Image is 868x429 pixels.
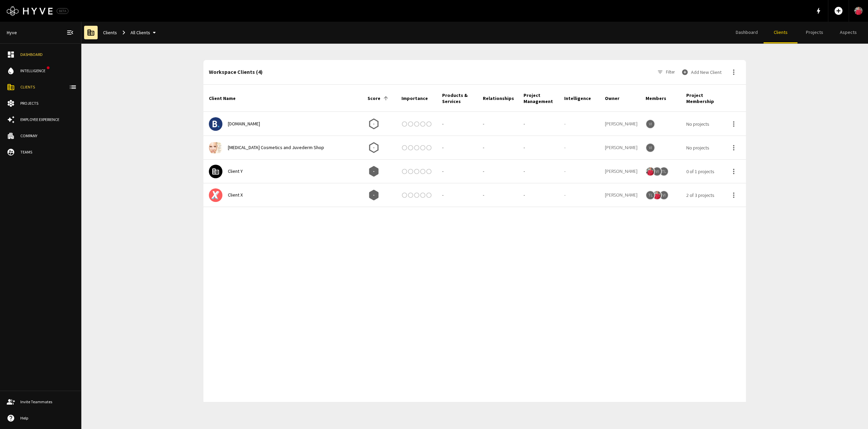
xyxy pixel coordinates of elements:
a: Client X [228,192,243,198]
div: Project Membership [686,92,721,104]
p: - [373,168,375,175]
div: Victor Ivanov [646,119,655,129]
div: Projects [20,100,74,106]
button: 0 of 1 projects [686,160,714,183]
a: [DOMAIN_NAME] [228,121,260,127]
div: Collecting [368,189,380,201]
p: - [373,144,375,151]
img: Anthony Yam [646,166,654,177]
p: - [442,120,443,127]
a: Clients [764,22,797,43]
div: - [561,112,602,136]
div: Victor Ivanov [646,143,655,152]
div: Teams [20,149,74,155]
p: - [524,191,525,199]
span: add_circle [834,6,843,16]
div: Project Management [524,92,558,104]
div: Dashboard [20,52,74,58]
img: Anthony Yam [653,190,661,200]
div: Tom Lynch [659,167,669,176]
div: Victor Ivanov [659,190,669,200]
button: No projects [686,113,709,136]
div: Anthony Yam [602,183,643,207]
span: water_drop [7,67,15,75]
button: All Clients [128,26,161,39]
div: Intelligence [564,95,591,101]
img: x-letter_53876-60368.jpg [209,188,222,202]
img: botox.com [209,141,222,155]
p: - [483,191,484,199]
div: Collecting [368,165,380,178]
div: Invite Teammates [20,399,74,405]
div: BETA [57,8,68,14]
div: Intelligence [20,68,48,74]
div: - [561,136,602,159]
div: Anthony Yam [602,159,643,183]
div: Anthony Yam [652,190,662,200]
div: Relationships [483,95,514,101]
div: Members [646,95,666,101]
div: Help [20,415,74,421]
img: booking.com [209,117,222,131]
div: Owner [605,95,619,101]
p: - [373,191,375,199]
a: Hyve [4,26,20,39]
div: Employee Experience [20,117,74,123]
a: Client Y [228,168,243,174]
a: Clients [100,26,120,39]
p: - [524,144,525,151]
button: client-list [66,80,80,94]
div: client navigation tabs [730,22,865,43]
img: User Avatar [854,6,863,16]
p: - [483,168,484,175]
p: - [524,120,525,127]
p: - [483,144,484,151]
div: - [561,159,602,183]
div: Victor Ivanov [652,167,662,176]
div: Score [368,95,380,101]
a: Projects [797,22,831,43]
div: Anthony Yam [646,167,655,176]
p: - [483,120,484,127]
h2: Workspace Clients (4) [209,69,655,75]
div: - [561,183,602,207]
div: Victor Ivanov [602,136,643,159]
button: No projects [686,136,709,160]
div: Clients [20,84,74,90]
div: Tom Lynch [646,190,655,200]
button: 2 of 3 projects [686,184,714,207]
a: Aspects [831,22,865,43]
p: - [442,144,443,151]
button: Filter [655,65,677,79]
div: Importance [401,95,428,101]
div: Victor Ivanov [602,112,643,136]
div: Collecting [368,141,380,154]
div: Client Name [209,95,236,101]
p: - [524,168,525,175]
p: - [442,168,443,175]
p: - [373,120,375,127]
button: Add New Client [680,65,724,79]
div: Products & Services [442,92,477,104]
a: [MEDICAL_DATA] Cosmetics and Juvederm Shop [228,144,324,150]
button: Add [831,3,846,18]
div: Company [20,133,74,139]
div: Collecting [368,118,380,130]
a: Dashboard [730,22,764,43]
p: - [442,191,443,199]
button: Sort [381,94,391,103]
